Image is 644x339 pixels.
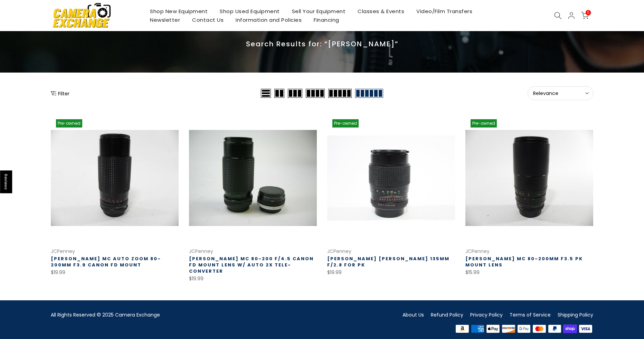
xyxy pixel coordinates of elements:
[308,16,345,24] a: Financing
[189,248,213,255] a: JCPenney
[501,324,517,334] img: discover
[51,248,75,255] a: JCPenney
[465,268,593,277] div: $15.99
[510,311,551,318] a: Terms of Service
[186,16,230,24] a: Contact Us
[327,255,449,268] a: [PERSON_NAME] [PERSON_NAME] 135mm f/2.8 for PK
[470,324,485,334] img: american express
[286,7,352,16] a: Sell Your Equipment
[532,324,547,334] img: master
[402,311,424,318] a: About Us
[558,311,593,318] a: Shipping Policy
[327,248,351,255] a: JCPenney
[352,7,410,16] a: Classes & Events
[327,268,455,277] div: $19.99
[533,90,588,96] span: Relevance
[51,39,593,48] p: Search Results for: “[PERSON_NAME]”
[485,324,501,334] img: apple pay
[51,268,179,277] div: $19.99
[144,7,214,16] a: Shop New Equipment
[470,311,503,318] a: Privacy Policy
[528,86,593,100] button: Relevance
[189,274,317,283] div: $19.99
[51,255,161,268] a: [PERSON_NAME] MC Auto Zoom 80-200mm f3.9 Canon FD Mount
[581,12,589,19] a: 0
[586,10,591,15] span: 0
[144,16,186,24] a: Newsletter
[230,16,308,24] a: Information and Policies
[410,7,479,16] a: Video/Film Transfers
[455,324,470,334] img: amazon payments
[51,311,317,319] div: All Rights Reserved © 2025 Camera Exchange
[465,248,490,255] a: JCPenney
[465,255,583,268] a: [PERSON_NAME] MC 80-200mm f3.5 PK Mount lens
[51,90,69,97] button: Show filters
[562,324,578,334] img: shopify pay
[547,324,562,334] img: paypal
[214,7,286,16] a: Shop Used Equipment
[189,255,314,274] a: [PERSON_NAME] MC 80-200 F/4.5 Canon FD Mount Lens w/ Auto 2x Tele-Converter
[516,324,532,334] img: google pay
[431,311,463,318] a: Refund Policy
[578,324,593,334] img: visa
